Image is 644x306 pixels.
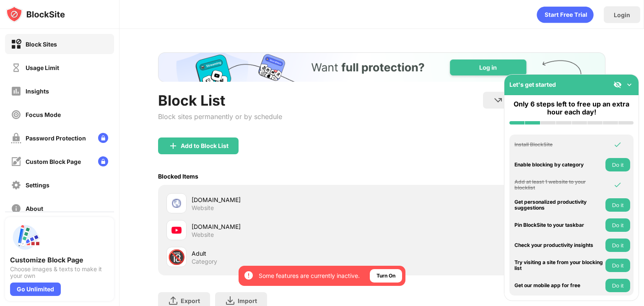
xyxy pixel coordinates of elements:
[605,239,630,252] button: Do it
[98,133,108,143] img: lock-menu.svg
[26,41,57,48] div: Block Sites
[158,112,282,121] div: Block sites permanently or by schedule
[171,198,182,208] img: favicons
[192,258,217,265] div: Category
[244,270,254,280] img: error-circle-white.svg
[259,272,360,280] div: Some features are currently inactive.
[377,272,395,280] div: Turn On
[192,222,382,231] div: [DOMAIN_NAME]
[158,52,605,82] iframe: Banner
[26,158,81,165] div: Custom Block Page
[26,135,86,142] div: Password Protection
[605,158,630,171] button: Do it
[625,80,634,89] img: omni-setup-toggle.svg
[10,283,61,296] div: Go Unlimited
[514,142,603,148] div: Install BlockSite
[11,109,21,120] img: focus-off.svg
[26,64,59,71] div: Usage Limit
[514,179,603,191] div: Add at least 1 website to your blocklist
[192,195,382,204] div: [DOMAIN_NAME]
[98,156,108,166] img: lock-menu.svg
[11,156,21,167] img: customize-block-page-off.svg
[26,205,43,212] div: About
[613,80,622,89] img: eye-not-visible.svg
[6,6,65,23] img: logo-blocksite.svg
[514,162,603,168] div: Enable blocking by category
[181,297,200,304] div: Export
[238,297,257,304] div: Import
[509,100,634,116] div: Only 6 steps left to free up an extra hour each day!
[168,249,185,266] div: 🔞
[514,259,603,272] div: Try visiting a site from your blocking list
[613,140,622,149] img: omni-check.svg
[26,182,49,189] div: Settings
[514,199,603,211] div: Get personalized productivity suggestions
[537,6,594,23] div: animation
[10,222,40,252] img: push-custom-page.svg
[514,242,603,248] div: Check your productivity insights
[158,173,198,180] div: Blocked Items
[605,259,630,272] button: Do it
[181,143,229,149] div: Add to Block List
[11,62,21,73] img: time-usage-off.svg
[514,222,603,228] div: Pin BlockSite to your taskbar
[171,225,182,235] img: favicons
[192,231,214,239] div: Website
[11,203,21,214] img: about-off.svg
[605,198,630,212] button: Do it
[26,111,61,118] div: Focus Mode
[192,204,214,212] div: Website
[158,92,282,109] div: Block List
[192,249,382,258] div: Adult
[613,181,622,189] img: omni-check.svg
[514,283,603,288] div: Get our mobile app for free
[509,81,556,88] div: Let's get started
[11,39,21,49] img: block-on.svg
[10,256,109,264] div: Customize Block Page
[605,218,630,232] button: Do it
[11,86,21,96] img: insights-off.svg
[614,11,630,18] div: Login
[11,133,21,143] img: password-protection-off.svg
[26,88,49,95] div: Insights
[605,279,630,292] button: Do it
[10,266,109,279] div: Choose images & texts to make it your own
[11,180,21,190] img: settings-off.svg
